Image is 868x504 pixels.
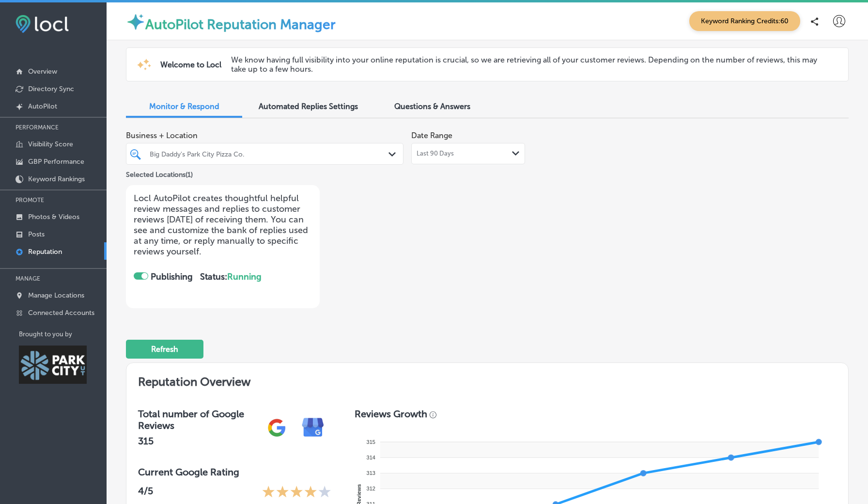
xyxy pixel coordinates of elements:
[28,309,94,317] p: Connected Accounts
[200,271,262,282] strong: Status:
[126,363,848,396] h2: Reputation Overview
[19,331,107,338] p: Brought to you by
[394,102,470,111] span: Questions & Answers
[28,85,74,93] p: Directory Sync
[28,157,84,166] p: GBP Performance
[689,11,800,31] span: Keyword Ranking Credits: 60
[417,150,454,157] span: Last 90 Days
[262,485,331,500] div: 4 Stars
[160,60,221,69] span: Welcome to Locl
[134,193,312,257] p: Locl AutoPilot creates thoughtful helpful review messages and replies to customer reviews [DATE] ...
[138,408,259,431] h3: Total number of Google Reviews
[28,230,45,238] p: Posts
[126,131,403,140] span: Business + Location
[138,466,331,478] h3: Current Google Rating
[28,291,84,299] p: Manage Locations
[151,271,193,282] strong: Publishing
[126,167,193,179] p: Selected Locations ( 1 )
[138,435,259,447] h2: 315
[126,12,145,31] img: autopilot-icon
[15,15,69,33] img: fda3e92497d09a02dc62c9cd864e3231.png
[150,150,389,158] div: Big Daddy's Park City Pizza Co.
[145,16,336,32] label: AutoPilot Reputation Manager
[367,470,375,476] tspan: 313
[28,102,57,110] p: AutoPilot
[367,486,375,491] tspan: 312
[126,340,203,359] button: Refresh
[28,67,57,76] p: Overview
[149,102,219,111] span: Monitor & Respond
[411,131,452,140] label: Date Range
[28,175,85,183] p: Keyword Rankings
[367,455,375,460] tspan: 314
[355,408,427,420] h3: Reviews Growth
[295,409,331,446] img: e7ababfa220611ac49bdb491a11684a6.png
[259,409,295,446] img: gPZS+5FD6qPJAAAAABJRU5ErkJggg==
[138,485,153,500] p: 4 /5
[28,140,73,148] p: Visibility Score
[19,346,87,384] img: Park City
[28,248,62,256] p: Reputation
[231,55,834,74] p: We know having full visibility into your online reputation is crucial, so we are retrieving all o...
[227,271,262,282] span: Running
[259,102,358,111] span: Automated Replies Settings
[367,439,375,445] tspan: 315
[28,213,79,221] p: Photos & Videos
